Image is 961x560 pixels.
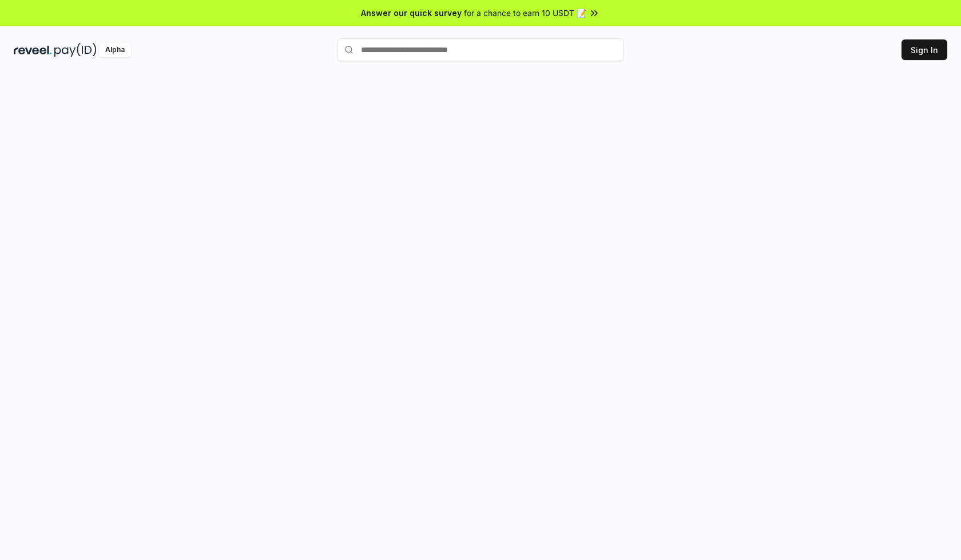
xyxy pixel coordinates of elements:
[99,43,131,57] div: Alpha
[361,7,462,19] span: Answer our quick survey
[902,39,947,60] button: Sign In
[14,43,52,57] img: reveel_dark
[464,7,586,19] span: for a chance to earn 10 USDT 📝
[54,43,97,57] img: pay_id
